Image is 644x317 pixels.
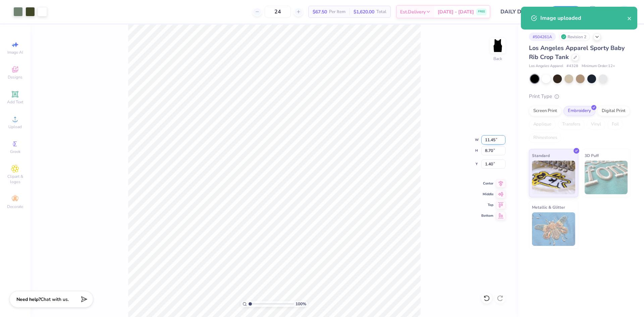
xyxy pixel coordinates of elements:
[540,14,627,22] div: Image uploaded
[481,192,493,197] span: Middle
[567,63,578,69] span: # 4328
[582,63,615,69] span: Minimum Order: 12 +
[529,119,556,129] div: Applique
[585,152,599,159] span: 3D Puff
[265,6,291,18] input: – –
[7,50,23,55] span: Image AI
[529,133,561,143] div: Rhinestones
[481,213,493,218] span: Bottom
[354,8,374,15] span: $1,620.00
[41,296,69,303] span: Chat with us.
[529,93,631,100] div: Print Type
[438,8,474,15] span: [DATE] - [DATE]
[296,301,306,307] span: 100 %
[313,8,327,15] span: $67.50
[376,8,386,15] span: Total
[558,119,585,129] div: Transfers
[532,204,565,211] span: Metallic & Glitter
[529,106,561,116] div: Screen Print
[532,152,550,159] span: Standard
[627,14,632,22] button: close
[495,5,545,18] input: Untitled Design
[597,106,630,116] div: Digital Print
[529,63,563,69] span: Los Angeles Apparel
[563,106,595,116] div: Embroidery
[529,44,625,61] span: Los Angeles Apparel Sporty Baby Rib Crop Tank
[585,161,628,194] img: 3D Puff
[400,8,426,15] span: Est. Delivery
[7,204,23,209] span: Decorate
[491,39,504,52] img: Back
[329,8,345,15] span: Per Item
[10,149,20,154] span: Greek
[532,212,575,246] img: Metallic & Glitter
[607,119,623,129] div: Foil
[16,296,41,303] strong: Need help?
[3,174,27,184] span: Clipart & logos
[587,119,605,129] div: Vinyl
[481,181,493,186] span: Center
[478,9,485,14] span: FREE
[481,203,493,207] span: Top
[8,74,22,80] span: Designs
[532,161,575,194] img: Standard
[7,99,23,105] span: Add Text
[559,33,590,41] div: Revision 2
[529,33,556,41] div: # 504261A
[8,124,22,129] span: Upload
[493,56,502,62] div: Back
